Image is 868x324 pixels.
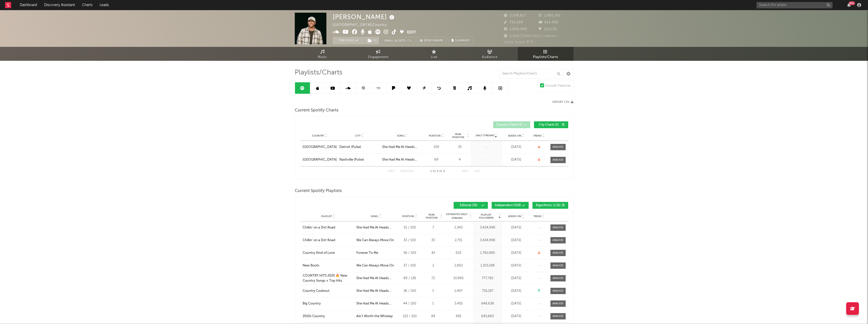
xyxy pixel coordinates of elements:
[303,301,321,306] div: Big Country
[537,123,561,126] span: City Charts ( 2 )
[355,134,361,137] span: City
[295,188,342,194] span: Current Spotify Playlists
[552,101,574,104] button: Export CSV
[504,251,529,256] div: [DATE]
[457,204,480,207] span: Editorial ( 36 )
[356,301,396,306] div: She Had Me At Heads [GEOGRAPHIC_DATA]
[504,276,529,281] div: [DATE]
[303,157,337,162] div: [GEOGRAPHIC_DATA]
[462,170,469,173] button: Next
[847,3,851,7] button: 99+
[449,37,473,44] button: Summary
[303,251,354,256] a: Country Kind of Love
[482,54,497,60] span: Audience
[388,170,395,173] button: First
[431,54,437,60] span: Live
[303,289,354,294] a: Country Cookout
[424,263,443,268] div: 2
[303,225,354,230] a: Chillin' on a Dirt Road
[504,301,529,306] div: [DATE]
[539,28,557,31] span: 123,133
[303,225,335,230] div: Chillin' on a Dirt Road
[504,41,533,44] span: Jump Score: 37.5
[445,301,472,306] div: 3,455
[445,289,472,294] div: 1,497
[397,134,404,137] span: Song
[424,213,440,219] span: Peak Position
[424,289,443,294] div: 1
[398,263,421,268] div: 37 / 100
[356,289,396,294] div: She Had Me At Heads [GEOGRAPHIC_DATA]
[425,145,448,150] div: 100
[445,225,472,230] div: 2,343
[417,37,446,44] a: Benchmark
[445,251,472,256] div: 633
[303,289,329,294] div: Country Cookout
[398,276,421,281] div: 89 / 136
[445,263,472,268] div: 2,892
[424,276,443,281] div: 72
[545,83,571,89] div: Include Features
[504,34,557,38] span: 5,568,710 Monthly Listeners
[339,145,361,150] div: Detroit (Pulse)
[303,314,325,319] div: 2010s Country
[321,215,332,218] span: Playlist
[532,202,568,209] button: Algorithmic(1.2k)
[504,28,527,31] span: 1,800,000
[356,314,393,319] div: Ain't Worth the Whiskey
[504,157,529,162] div: [DATE]
[424,225,443,230] div: 7
[382,145,422,150] div: She Had Me At Heads [GEOGRAPHIC_DATA]
[539,14,561,17] span: 1,601,102
[534,121,568,128] button: City Charts(2)
[445,276,472,281] div: 10,895
[424,301,443,306] div: 1
[356,263,394,268] div: We Can Always Move On
[474,289,501,294] div: 755,187
[476,134,494,138] span: Daily Streams
[407,29,416,36] button: Edit
[504,289,529,294] div: [DATE]
[504,225,529,230] div: [DATE]
[450,157,469,162] div: 4
[518,47,574,61] a: Playlists/Charts
[424,168,452,175] div: 1 2 2
[295,47,350,61] a: Music
[356,276,396,281] div: She Had Me At Heads [GEOGRAPHIC_DATA]
[533,215,542,218] span: Trend
[364,37,379,44] span: ( 1 )
[356,251,378,256] div: Forever To Me
[474,225,501,230] div: 3,424,998
[398,238,421,243] div: 33 / 100
[424,238,443,243] div: 33
[303,263,319,268] div: New Boots
[303,238,335,243] div: Chillin' on a Dirt Road
[474,238,501,243] div: 3,424,998
[398,289,421,294] div: 36 / 100
[333,37,364,44] button: Tracking
[474,301,501,306] div: 648,638
[533,134,542,137] span: Trend
[350,47,406,61] a: Engagement
[400,170,414,173] button: Previous
[445,238,472,243] div: 2,715
[533,54,558,60] span: Playlists/Charts
[382,157,422,162] a: She Had Me At Heads [GEOGRAPHIC_DATA]
[402,215,414,218] span: Position
[445,213,469,220] span: Estimated Daily Streams
[398,251,421,256] div: 56 / 100
[398,225,421,230] div: 51 / 100
[474,251,501,256] div: 1,760,985
[493,121,530,128] button: Country Charts(0)
[303,145,337,150] a: [GEOGRAPHIC_DATA]
[407,40,412,42] em: On
[500,69,563,79] input: Search Playlists/Charts
[492,202,529,209] button: Independent(508)
[371,215,378,218] span: Song
[474,263,501,268] div: 1,303,188
[333,22,392,28] div: [GEOGRAPHIC_DATA] | Country
[429,134,441,137] span: Position
[504,263,529,268] div: [DATE]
